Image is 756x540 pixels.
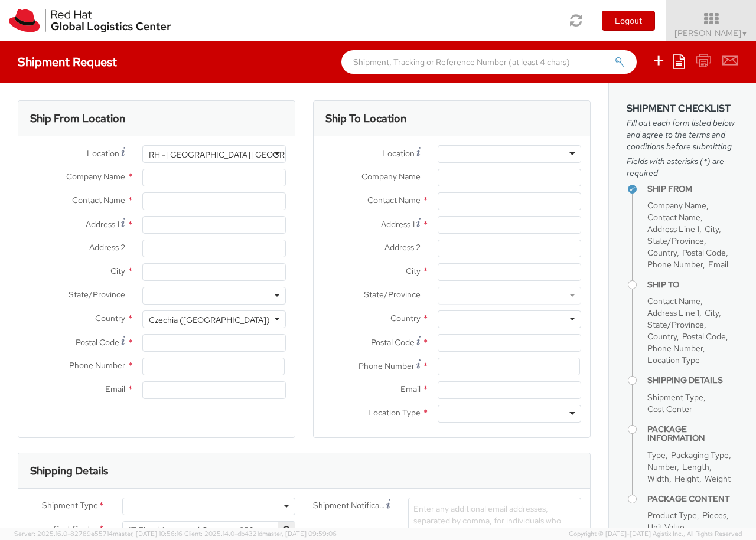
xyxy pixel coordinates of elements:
h4: Shipment Request [18,55,117,68]
span: IT Fixed Assets and Contracts 850 [122,521,295,539]
span: Country [647,331,677,342]
span: Email [708,259,728,270]
span: Address Line 1 [647,307,699,318]
span: ▼ [741,29,748,38]
span: Postal Code [682,331,726,342]
div: RH - [GEOGRAPHIC_DATA] [GEOGRAPHIC_DATA] - B [149,149,348,161]
span: Shipment Type [42,499,98,513]
h3: Ship To Location [325,113,406,125]
span: Country [390,313,421,323]
span: master, [DATE] 10:56:16 [113,529,183,538]
span: Address 1 [381,219,415,230]
span: Type [647,450,666,460]
span: Width [647,473,669,484]
span: [PERSON_NAME] [674,28,748,38]
span: State/Province [364,289,421,300]
h4: Package Information [647,425,738,443]
button: Logout [602,11,655,31]
input: Shipment, Tracking or Reference Number (at least 4 chars) [341,50,637,74]
span: Country [647,247,677,258]
span: Shipment Notification [313,499,386,512]
span: Packaging Type [671,450,729,460]
span: City [705,307,719,318]
span: Weight [705,473,731,484]
span: Company Name [647,200,706,211]
span: Postal Code [76,337,119,348]
span: Company Name [66,171,125,182]
span: Fill out each form listed below and agree to the terms and conditions before submitting [627,117,738,152]
span: Contact Name [647,296,700,306]
span: Country [95,313,125,323]
span: Server: 2025.16.0-82789e55714 [14,529,183,538]
span: Number [647,462,677,472]
span: Company Name [361,171,421,182]
span: Phone Number [69,360,125,371]
span: Length [682,462,709,472]
span: Location [87,148,119,159]
span: City [406,266,421,276]
span: Address 1 [86,219,119,230]
span: Postal Code [371,337,415,348]
span: Product Type [647,510,697,521]
h4: Ship From [647,185,738,194]
h4: Shipping Details [647,376,738,385]
span: Location [382,148,415,159]
h4: Ship To [647,280,738,289]
h3: Shipment Checklist [627,103,738,114]
span: Copyright © [DATE]-[DATE] Agistix Inc., All Rights Reserved [569,529,742,539]
span: Location Type [647,355,700,365]
h3: Ship From Location [30,113,125,125]
span: Address 2 [384,242,421,253]
span: State/Province [647,319,704,330]
h3: Shipping Details [30,465,108,477]
span: State/Province [647,235,704,246]
span: Shipment Type [647,392,703,402]
span: City [110,266,125,276]
span: Phone Number [359,361,415,371]
div: Czechia ([GEOGRAPHIC_DATA]) [149,314,270,326]
span: Email [400,384,421,394]
span: Fields with asterisks (*) are required [627,155,738,179]
span: Pieces [702,510,726,521]
span: Contact Name [367,195,421,205]
span: Email [105,384,125,394]
img: rh-logistics-00dfa346123c4ec078e1.svg [9,9,171,32]
span: Client: 2025.14.0-db4321d [184,529,337,538]
span: Height [674,473,699,484]
span: Unit Value [647,522,685,532]
span: Contact Name [72,195,125,205]
span: Cost Center [53,523,98,536]
span: Postal Code [682,247,726,258]
span: Location Type [368,407,421,418]
span: Address 2 [89,242,125,253]
span: City [705,224,719,234]
span: State/Province [69,289,125,300]
span: Phone Number [647,343,703,354]
h4: Package Content [647,495,738,503]
span: IT Fixed Assets and Contracts 850 [129,525,289,535]
span: master, [DATE] 09:59:06 [262,529,337,538]
span: Phone Number [647,259,703,270]
span: Contact Name [647,212,700,222]
span: Address Line 1 [647,224,699,234]
span: Cost Center [647,404,692,414]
